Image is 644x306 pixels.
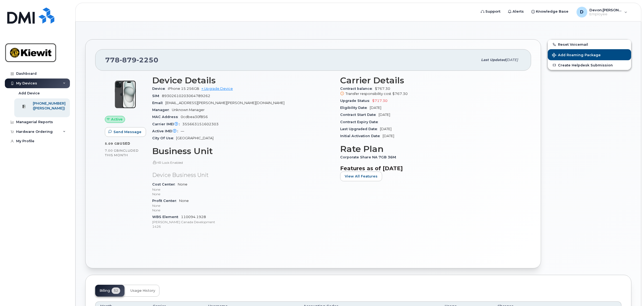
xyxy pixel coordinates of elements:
[370,106,381,110] span: [DATE]
[113,129,141,134] span: Send Message
[105,56,158,64] span: 778
[340,172,382,181] button: View All Features
[152,182,334,196] span: None
[152,171,334,179] p: Device Business Unit
[152,136,176,140] span: City Of Use
[340,127,380,131] span: Last Upgraded Date
[152,182,178,186] span: Cost Center
[379,113,390,117] span: [DATE]
[152,76,334,85] h3: Device Details
[340,120,381,124] span: Contract Expiry Date
[181,129,184,133] span: —
[162,94,210,98] span: 89302610203064789262
[340,165,522,172] h3: Features as of [DATE]
[152,160,334,165] p: HR Lock Enabled
[168,87,199,91] span: iPhone 15 256GB
[346,92,391,96] span: Transfer responsibility cost
[109,78,141,111] img: iPhone_15_Black.png
[182,122,219,126] span: 355663151602303
[383,134,394,138] span: [DATE]
[552,53,601,58] span: Add Roaming Package
[176,136,214,140] span: [GEOGRAPHIC_DATA]
[621,283,640,302] iframe: Messenger Launcher
[152,199,179,203] span: Profit Center
[120,141,130,145] span: used
[372,99,387,103] span: $717.30
[340,99,372,103] span: Upgrade Status
[105,149,119,152] span: 7.00 GB
[340,106,370,110] span: Eligibility Date
[105,127,146,137] button: Send Message
[481,58,506,62] span: Last updated
[345,174,378,179] span: View All Features
[152,101,165,105] span: Email
[548,60,631,70] a: Create Helpdesk Submission
[172,108,205,112] span: Unknown Manager
[340,113,379,117] span: Contract Start Date
[152,192,334,196] p: None
[130,289,155,293] span: Usage History
[340,134,383,138] span: Initial Activation Date
[152,115,181,119] span: MAC Address
[165,101,284,105] span: [EMAIL_ADDRESS][PERSON_NAME][PERSON_NAME][DOMAIN_NAME]
[105,142,120,145] span: 5.09 GB
[120,56,137,64] span: 879
[340,144,522,154] h3: Rate Plan
[380,127,392,131] span: [DATE]
[152,199,334,213] span: None
[340,76,522,85] h3: Carrier Details
[152,108,172,112] span: Manager
[152,146,334,156] h3: Business Unit
[548,49,631,60] button: Add Roaming Package
[340,87,522,96] span: $767.30
[152,129,181,133] span: Active IMEI
[201,87,233,91] a: + Upgrade Device
[152,208,334,212] p: None
[152,87,168,91] span: Device
[105,148,139,157] span: included this month
[340,155,399,159] span: Corporate Share NA 7GB 36M
[137,56,158,64] span: 2250
[152,94,162,98] span: SIM
[152,203,334,208] p: None
[181,115,208,119] span: 0cdbea30f856
[340,87,375,91] span: Contract balance
[152,187,334,192] p: None
[152,122,182,126] span: Carrier IMEI
[506,58,518,62] span: [DATE]
[152,215,334,229] span: 110094.1928
[152,215,181,219] span: WBS Element
[111,117,123,122] span: Active
[392,92,408,96] span: $767.30
[152,220,334,224] p: [PERSON_NAME] Canada Development
[152,224,334,229] p: 1426
[548,40,631,49] button: Reset Voicemail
